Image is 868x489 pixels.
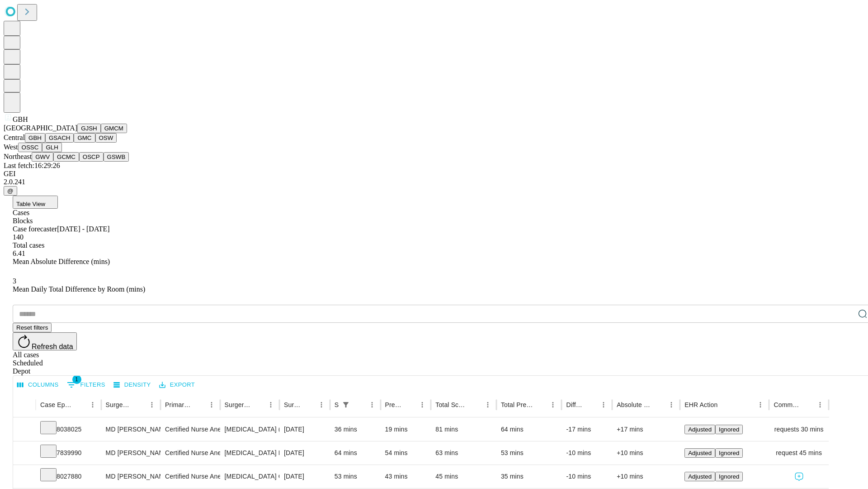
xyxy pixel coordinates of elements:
[684,472,715,481] button: Adjusted
[13,249,25,257] span: 6.41
[252,398,264,411] button: Sort
[652,398,665,411] button: Sort
[684,425,715,434] button: Adjusted
[4,178,864,186] div: 2.0.241
[165,465,215,488] div: Certified Nurse Anesthetist
[18,422,31,438] button: Expand
[776,441,822,465] span: request 45 mins
[4,153,32,160] span: Northeast
[106,441,156,465] div: MD [PERSON_NAME]
[688,473,712,480] span: Adjusted
[13,277,16,285] span: 3
[4,186,17,196] button: @
[501,401,533,408] div: Total Predicted Duration
[40,401,73,408] div: Case Epic Id
[547,398,559,411] button: Menu
[335,401,339,408] div: Scheduled In Room Duration
[416,398,429,411] button: Menu
[715,425,743,434] button: Ignored
[754,398,767,411] button: Menu
[688,450,712,456] span: Adjusted
[4,170,864,178] div: GEI
[45,133,74,143] button: GSACH
[597,398,610,411] button: Menu
[534,398,547,411] button: Sort
[18,446,31,461] button: Expand
[435,465,492,488] div: 45 mins
[284,441,325,465] div: [DATE]
[57,225,109,233] span: [DATE] - [DATE]
[7,187,14,194] span: @
[774,418,824,441] div: requests 30 mins
[13,233,24,241] span: 140
[74,133,95,143] button: GMC
[774,441,824,465] div: request 45 mins
[13,225,57,233] span: Case forecaster
[335,465,376,488] div: 53 mins
[225,441,275,465] div: [MEDICAL_DATA] FLEXIBLE PROXIMAL DIAGNOSTIC
[13,332,77,350] button: Refresh data
[684,401,717,408] div: EHR Action
[13,115,28,123] span: GBH
[4,124,77,132] span: [GEOGRAPHIC_DATA]
[366,398,378,411] button: Menu
[315,398,328,411] button: Menu
[774,401,800,408] div: Comments
[157,378,197,392] button: Export
[106,401,132,408] div: Surgeon Name
[501,418,557,441] div: 64 mins
[79,152,104,162] button: OSCP
[501,441,557,465] div: 53 mins
[4,134,25,141] span: Central
[566,418,608,441] div: -17 mins
[42,143,61,152] button: GLH
[481,398,494,411] button: Menu
[718,398,731,411] button: Sort
[340,398,352,411] div: 1 active filter
[165,441,215,465] div: Certified Nurse Anesthetist
[133,398,146,411] button: Sort
[719,473,739,480] span: Ignored
[801,398,814,411] button: Sort
[106,418,156,441] div: MD [PERSON_NAME]
[40,465,97,488] div: 8027880
[469,398,481,411] button: Sort
[65,378,108,392] button: Show filters
[501,465,557,488] div: 35 mins
[16,324,48,331] span: Reset filters
[684,448,715,458] button: Adjusted
[385,401,403,408] div: Predicted In Room Duration
[32,343,73,350] span: Refresh data
[4,162,60,169] span: Last fetch: 16:29:26
[146,398,158,411] button: Menu
[814,398,826,411] button: Menu
[165,418,215,441] div: Certified Nurse Anesthetist
[225,401,251,408] div: Surgery Name
[335,418,376,441] div: 36 mins
[340,398,352,411] button: Show filters
[205,398,218,411] button: Menu
[284,418,325,441] div: [DATE]
[40,441,97,465] div: 7839990
[617,441,675,465] div: +10 mins
[566,441,608,465] div: -10 mins
[385,418,427,441] div: 19 mins
[101,124,127,133] button: GMCM
[566,401,584,408] div: Difference
[16,201,45,207] span: Table View
[719,426,739,433] span: Ignored
[617,401,651,408] div: Absolute Difference
[435,401,468,408] div: Total Scheduled Duration
[284,401,302,408] div: Surgery Date
[284,465,325,488] div: [DATE]
[435,418,492,441] div: 81 mins
[104,152,129,162] button: GSWB
[403,398,416,411] button: Sort
[13,323,52,332] button: Reset filters
[617,418,675,441] div: +17 mins
[719,450,739,456] span: Ignored
[165,401,191,408] div: Primary Service
[335,441,376,465] div: 64 mins
[193,398,205,411] button: Sort
[665,398,678,411] button: Menu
